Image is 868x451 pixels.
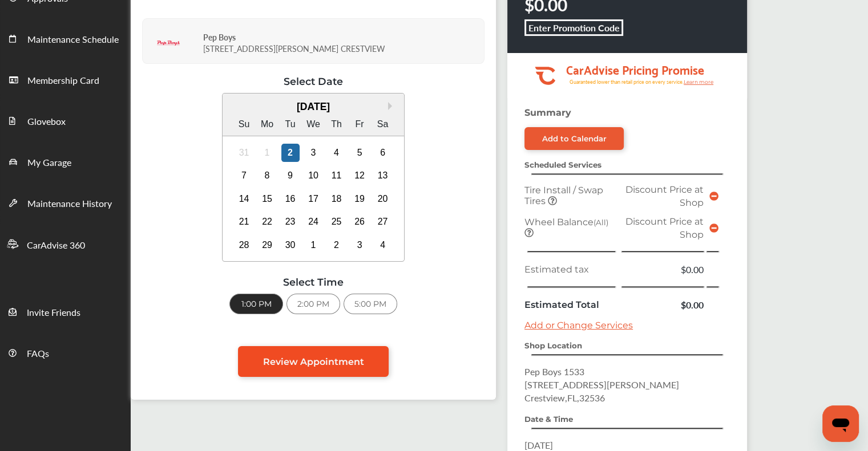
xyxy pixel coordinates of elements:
[304,213,322,231] div: Choose Wednesday, September 24th, 2025
[522,260,619,279] td: Estimated tax
[524,365,584,378] span: Pep Boys 1533
[524,378,679,391] span: [STREET_ADDRESS][PERSON_NAME]
[27,306,80,320] span: Invite Friends
[281,190,300,208] div: Choose Tuesday, September 16th, 2025
[328,190,346,208] div: Choose Thursday, September 18th, 2025
[229,294,283,314] div: 1:00 PM
[203,31,236,43] strong: Pep Boys
[258,236,276,254] div: Choose Monday, September 29th, 2025
[524,127,624,150] a: Add to Calendar
[203,23,481,60] div: [STREET_ADDRESS][PERSON_NAME] CRESTVIEW
[350,166,369,185] div: Choose Friday, September 12th, 2025
[619,295,706,314] td: $0.00
[304,166,322,185] div: Choose Wednesday, September 10th, 2025
[374,213,392,231] div: Choose Saturday, September 27th, 2025
[235,213,253,231] div: Choose Sunday, September 21st, 2025
[258,115,276,133] div: Mo
[625,184,704,208] span: Discount Price at Shop
[1,100,130,141] a: Glovebox
[281,213,300,231] div: Choose Tuesday, September 23rd, 2025
[350,190,369,208] div: Choose Friday, September 19th, 2025
[1,182,130,223] a: Maintenance History
[594,218,608,227] small: (All)
[27,32,119,47] span: Maintenance Schedule
[542,134,607,143] div: Add to Calendar
[142,276,485,288] div: Select Time
[328,213,346,231] div: Choose Thursday, September 25th, 2025
[374,236,392,254] div: Choose Saturday, October 4th, 2025
[528,21,620,34] b: Enter Promotion Code
[232,141,394,257] div: month 2025-09
[822,405,859,442] iframe: Button to launch messaging window
[238,346,389,377] a: Review Appointment
[27,238,85,253] span: CarAdvise 360
[524,160,601,169] strong: Scheduled Services
[258,213,276,231] div: Choose Monday, September 22nd, 2025
[625,216,704,240] span: Discount Price at Shop
[524,107,571,118] strong: Summary
[328,236,346,254] div: Choose Thursday, October 2nd, 2025
[328,166,346,185] div: Choose Thursday, September 11th, 2025
[388,102,396,110] button: Next Month
[328,144,346,162] div: Choose Thursday, September 4th, 2025
[522,295,619,314] td: Estimated Total
[524,341,582,350] strong: Shop Location
[235,166,253,185] div: Choose Sunday, September 7th, 2025
[524,185,603,206] span: Tire Install / Swap Tires
[223,101,405,113] div: [DATE]
[27,347,49,361] span: FAQs
[524,217,608,227] span: Wheel Balance
[27,197,112,212] span: Maintenance History
[258,144,276,162] div: Not available Monday, September 1st, 2025
[524,415,573,424] strong: Date & Time
[1,59,130,100] a: Membership Card
[281,115,300,133] div: Tu
[374,190,392,208] div: Choose Saturday, September 20th, 2025
[27,156,71,170] span: My Garage
[374,166,392,185] div: Choose Saturday, September 13th, 2025
[27,115,66,129] span: Glovebox
[328,115,346,133] div: Th
[524,320,633,331] a: Add or Change Services
[350,144,369,162] div: Choose Friday, September 5th, 2025
[619,260,706,279] td: $0.00
[350,115,369,133] div: Fr
[258,190,276,208] div: Choose Monday, September 15th, 2025
[350,213,369,231] div: Choose Friday, September 26th, 2025
[1,18,130,59] a: Maintenance Schedule
[304,115,322,133] div: We
[566,59,704,79] tspan: CarAdvise Pricing Promise
[235,190,253,208] div: Choose Sunday, September 14th, 2025
[157,32,180,55] img: logo-pepboys.png
[235,236,253,254] div: Choose Sunday, September 28th, 2025
[304,144,322,162] div: Choose Wednesday, September 3rd, 2025
[304,236,322,254] div: Choose Wednesday, October 1st, 2025
[304,190,322,208] div: Choose Wednesday, September 17th, 2025
[524,391,605,404] span: Crestview , FL , 32536
[1,141,130,182] a: My Garage
[281,236,300,254] div: Choose Tuesday, September 30th, 2025
[374,115,392,133] div: Sa
[142,75,485,87] div: Select Date
[350,236,369,254] div: Choose Friday, October 3rd, 2025
[258,166,276,185] div: Choose Monday, September 8th, 2025
[27,74,99,88] span: Membership Card
[684,79,714,85] tspan: Learn more
[281,166,300,185] div: Choose Tuesday, September 9th, 2025
[263,356,364,367] span: Review Appointment
[235,115,253,133] div: Su
[286,294,340,314] div: 2:00 PM
[281,144,300,162] div: Choose Tuesday, September 2nd, 2025
[374,144,392,162] div: Choose Saturday, September 6th, 2025
[344,294,397,314] div: 5:00 PM
[570,78,684,86] tspan: Guaranteed lower than retail price on every service.
[235,144,253,162] div: Not available Sunday, August 31st, 2025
